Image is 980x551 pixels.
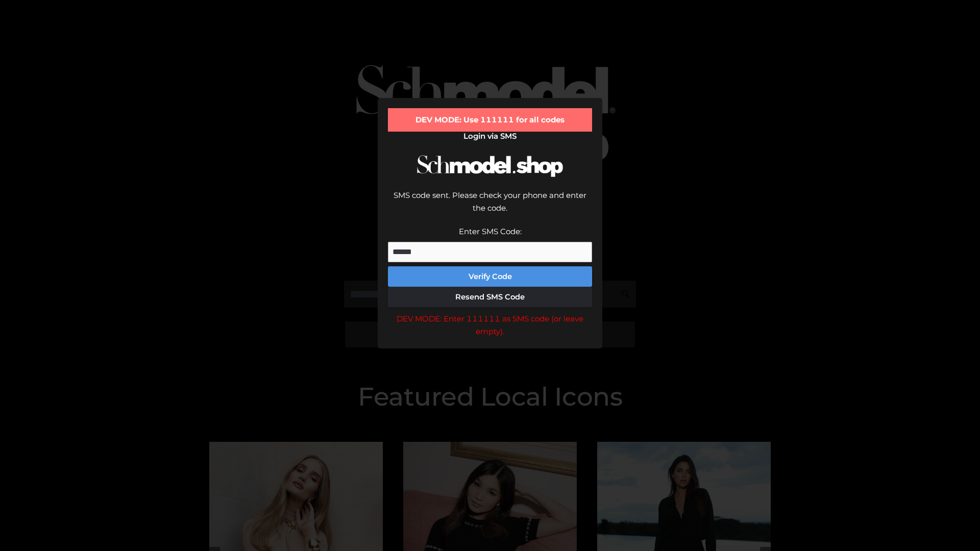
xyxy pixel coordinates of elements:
div: SMS code sent. Please check your phone and enter the code. [388,189,592,225]
button: Verify Code [388,266,592,287]
button: Resend SMS Code [388,287,592,307]
label: Enter SMS Code: [459,227,522,236]
div: DEV MODE: Use 111111 for all codes [388,108,592,132]
h2: Login via SMS [388,132,592,141]
img: Schmodel Logo [413,146,567,186]
div: DEV MODE: Enter 111111 as SMS code (or leave empty). [388,312,592,338]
